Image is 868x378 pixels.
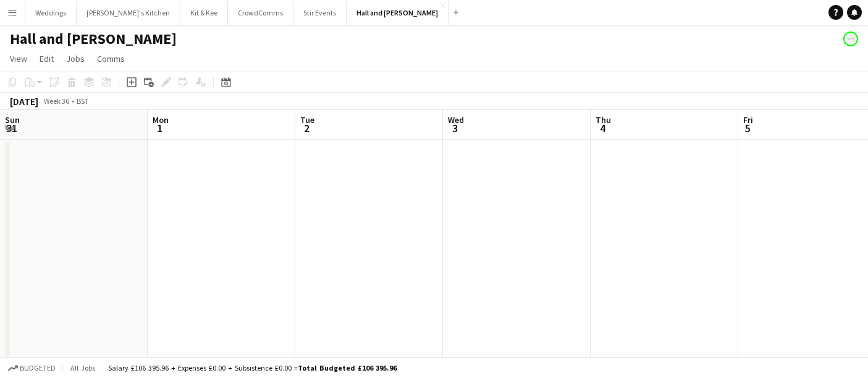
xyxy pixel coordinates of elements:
[300,114,314,125] span: Tue
[298,121,314,135] span: 2
[743,114,753,125] span: Fri
[10,30,177,48] h1: Hall and [PERSON_NAME]
[3,121,20,135] span: 31
[153,114,169,125] span: Mon
[228,1,293,25] button: CrowdComms
[25,1,77,25] button: Weddings
[741,121,753,135] span: 5
[68,363,98,372] span: All jobs
[446,121,464,135] span: 3
[151,121,169,135] span: 1
[66,53,85,64] span: Jobs
[10,53,27,64] span: View
[10,95,38,107] div: [DATE]
[448,114,464,125] span: Wed
[843,31,858,46] app-user-avatar: Event Temps
[20,364,56,372] span: Budgeted
[5,51,32,67] a: View
[92,51,130,67] a: Comms
[97,53,125,64] span: Comms
[293,1,347,25] button: Stir Events
[596,114,611,125] span: Thu
[298,363,397,372] span: Total Budgeted £106 395.96
[6,361,57,375] button: Budgeted
[35,51,59,67] a: Edit
[108,363,397,372] div: Salary £106 395.96 + Expenses £0.00 + Subsistence £0.00 =
[61,51,90,67] a: Jobs
[594,121,611,135] span: 4
[41,96,72,106] span: Week 36
[347,1,449,25] button: Hall and [PERSON_NAME]
[40,53,54,64] span: Edit
[77,96,89,106] div: BST
[77,1,180,25] button: [PERSON_NAME]'s Kitchen
[5,114,20,125] span: Sun
[180,1,228,25] button: Kit & Kee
